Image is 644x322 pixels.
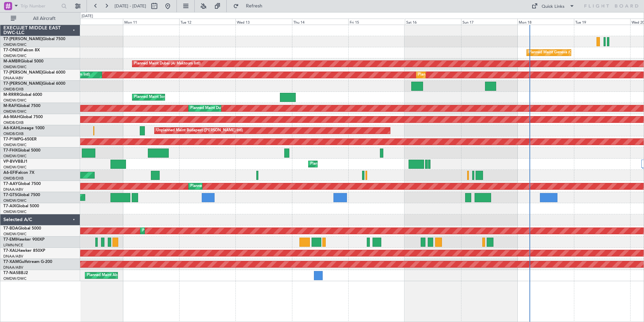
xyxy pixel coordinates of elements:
a: M-AMBRGlobal 5000 [3,59,43,63]
button: Quick Links [528,1,578,11]
a: T7-EMIHawker 900XP [3,238,44,242]
span: T7-ONEX [3,48,21,52]
span: A6-MAH [3,115,20,119]
div: Quick Links [542,3,565,10]
a: T7-AIXGlobal 5000 [3,204,39,208]
span: T7-NAS [3,271,18,275]
span: A6-EFI [3,171,16,175]
span: Refresh [240,4,268,8]
span: M-RAFI [3,104,18,108]
div: Planned Maint Southend [134,92,176,102]
span: A6-KAH [3,126,19,130]
div: Planned Maint Dubai (Al Maktoum Intl) [190,103,257,113]
a: OMDB/DXB [3,120,24,125]
a: DNAA/ABV [3,254,23,259]
a: DNAA/ABV [3,187,23,192]
a: OMDW/DWC [3,276,27,281]
a: DNAA/ABV [3,76,23,81]
div: Planned Maint Dubai (Al Maktoum Intl) [418,70,484,80]
span: All Aircraft [18,16,71,21]
a: T7-[PERSON_NAME]Global 6000 [3,82,65,86]
a: T7-[PERSON_NAME]Global 6000 [3,71,65,75]
div: Mon 11 [123,19,179,25]
a: OMDW/DWC [3,142,27,147]
div: Sun 10 [66,19,123,25]
span: T7-[PERSON_NAME] [3,71,42,75]
span: M-AMBR [3,59,21,63]
div: Tue 12 [179,19,235,25]
div: Sun 17 [461,19,517,25]
button: All Aircraft [7,13,73,24]
span: T7-FHX [3,149,18,153]
div: [DATE] [82,14,93,19]
a: T7-BDAGlobal 5000 [3,226,41,231]
div: Planned Maint Dubai (Al Maktoum Intl) [142,226,208,236]
span: VP-BVV [3,160,18,164]
div: Planned Maint Abuja ([PERSON_NAME] Intl) [87,270,163,280]
div: Sat 16 [405,19,461,25]
span: T7-P1MP [3,137,20,141]
span: [DATE] - [DATE] [115,3,146,9]
a: OMDW/DWC [3,42,27,47]
span: T7-XAM [3,260,19,264]
span: T7-EMI [3,238,17,242]
div: Wed 13 [235,19,292,25]
span: T7-[PERSON_NAME] [3,82,42,86]
span: T7-XAL [3,249,17,253]
a: OMDW/DWC [3,232,27,237]
a: M-RRRRGlobal 6000 [3,93,42,97]
a: M-RAFIGlobal 7500 [3,104,40,108]
a: T7-XAMGulfstream G-200 [3,260,52,264]
button: Refresh [230,1,270,11]
a: OMDB/DXB [3,131,24,136]
a: T7-ONEXFalcon 8X [3,48,40,52]
a: T7-AAYGlobal 7500 [3,182,41,186]
div: Unplanned Maint Budapest ([PERSON_NAME] Intl) [156,126,243,136]
a: T7-[PERSON_NAME]Global 7500 [3,37,65,41]
a: OMDW/DWC [3,109,27,114]
a: T7-P1MPG-650ER [3,137,37,141]
a: OMDW/DWC [3,209,27,214]
div: Planned Maint Geneva (Cointrin) [528,48,584,58]
a: A6-MAHGlobal 7500 [3,115,43,119]
a: A6-KAHLineage 1000 [3,126,44,130]
input: Trip Number [21,1,59,11]
a: T7-NASBBJ2 [3,271,28,275]
a: OMDW/DWC [3,64,27,70]
a: OMDW/DWC [3,154,27,159]
div: Planned Maint Dubai (Al Maktoum Intl) [310,159,377,169]
a: OMDB/DXB [3,87,24,92]
span: T7-[PERSON_NAME] [3,37,42,41]
span: T7-GTS [3,193,17,197]
div: Mon 18 [517,19,574,25]
a: OMDW/DWC [3,198,27,203]
a: VP-BVVBBJ1 [3,160,28,164]
a: DNAA/ABV [3,265,23,270]
a: T7-FHXGlobal 5000 [3,149,40,153]
a: T7-GTSGlobal 7500 [3,193,40,197]
a: T7-XALHawker 850XP [3,249,45,253]
div: Planned Maint Dubai (Al Maktoum Intl) [190,181,257,191]
div: Planned Maint Dubai (Al Maktoum Intl) [134,59,200,69]
span: T7-AAY [3,182,18,186]
div: Tue 19 [574,19,630,25]
a: OMDW/DWC [3,165,27,170]
a: A6-EFIFalcon 7X [3,171,34,175]
a: LFMN/NCE [3,243,23,248]
a: OMDW/DWC [3,53,27,58]
span: T7-BDA [3,226,18,231]
a: OMDB/DXB [3,176,24,181]
span: T7-AIX [3,204,16,208]
span: M-RRRR [3,93,19,97]
a: OMDW/DWC [3,98,27,103]
div: Thu 14 [292,19,348,25]
div: Fri 15 [348,19,405,25]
